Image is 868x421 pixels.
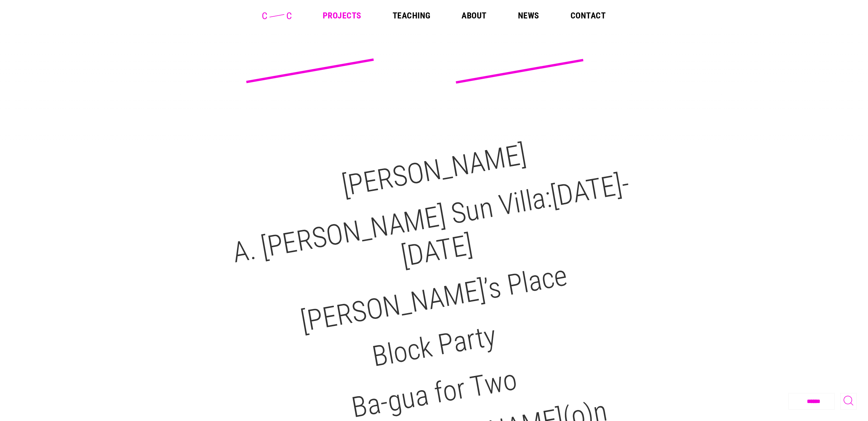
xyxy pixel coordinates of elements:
nav: Main Menu [323,11,606,20]
a: News [518,11,539,20]
button: Toggle Search [840,393,857,410]
a: Block Party [370,319,498,373]
a: [PERSON_NAME] [339,138,529,203]
a: [PERSON_NAME]’s Place [298,259,570,339]
a: Projects [323,11,361,20]
a: Teaching [393,11,431,20]
a: A. [PERSON_NAME] Sun Villa:[DATE]-[DATE] [230,167,632,273]
a: About [462,11,486,20]
a: Contact [571,11,606,20]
